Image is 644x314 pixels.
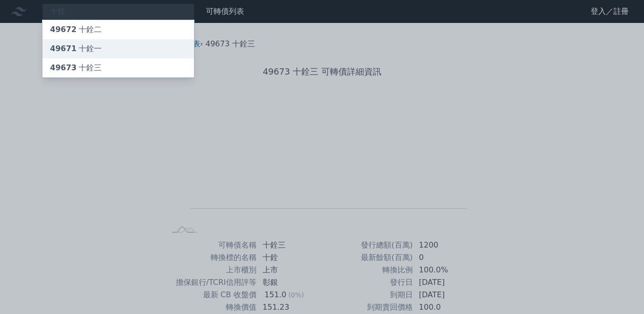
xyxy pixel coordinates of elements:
[50,25,77,34] span: 49672
[42,20,194,39] a: 49672十銓二
[42,39,194,58] a: 49671十銓一
[50,44,77,53] span: 49671
[50,24,102,35] div: 十銓二
[50,63,77,72] span: 49673
[50,43,102,54] div: 十銓一
[50,62,102,74] div: 十銓三
[42,58,194,77] a: 49673十銓三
